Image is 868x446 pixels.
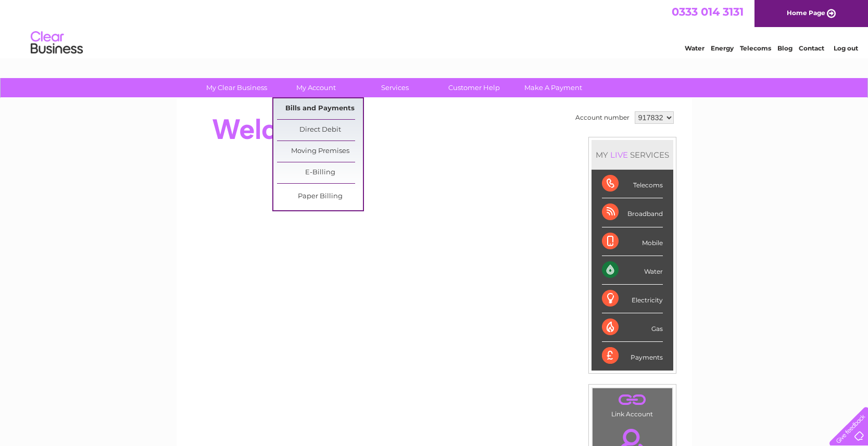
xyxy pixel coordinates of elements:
[777,44,792,52] a: Blog
[592,140,673,170] div: MY SERVICES
[277,98,363,119] a: Bills and Payments
[188,6,681,50] div: Clear Business is a trading name of Verastar Limited (registered in [GEOGRAPHIC_DATA] No. 3667643...
[799,44,824,52] a: Contact
[602,170,663,198] div: Telecoms
[602,313,663,342] div: Gas
[277,141,363,162] a: Moving Premises
[602,342,663,370] div: Payments
[602,198,663,227] div: Broadband
[834,44,858,52] a: Log out
[431,78,517,97] a: Customer Help
[573,109,632,126] td: Account number
[602,227,663,256] div: Mobile
[608,150,630,160] div: LIVE
[30,27,83,59] img: logo.png
[740,44,771,52] a: Telecoms
[602,256,663,285] div: Water
[510,78,596,97] a: Make A Payment
[352,78,438,97] a: Services
[194,78,280,97] a: My Clear Business
[685,44,705,52] a: Water
[277,120,363,141] a: Direct Debit
[602,285,663,313] div: Electricity
[592,388,673,420] td: Link Account
[595,391,670,409] a: .
[277,186,363,207] a: Paper Billing
[277,162,363,183] a: E-Billing
[672,5,744,18] a: 0333 014 3131
[711,44,734,52] a: Energy
[273,78,359,97] a: My Account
